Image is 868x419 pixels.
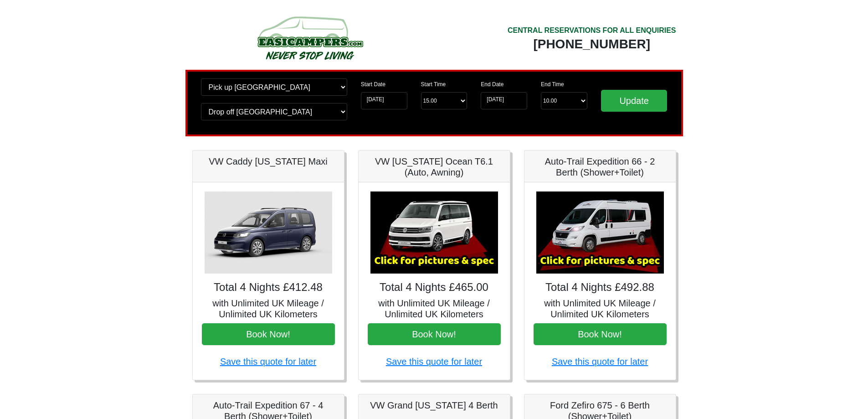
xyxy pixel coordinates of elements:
[536,191,664,274] img: Auto-Trail Expedition 66 - 2 Berth (Shower+Toilet)
[361,92,407,109] input: Start Date
[534,298,667,320] h5: with Unlimited UK Mileage / Unlimited UK Kilometers
[368,323,501,345] button: Book Now!
[508,36,676,52] div: [PHONE_NUMBER]
[202,281,335,294] h4: Total 4 Nights £412.48
[202,298,335,320] h5: with Unlimited UK Mileage / Unlimited UK Kilometers
[361,80,385,88] label: Start Date
[368,156,501,178] h5: VW [US_STATE] Ocean T6.1 (Auto, Awning)
[508,25,676,36] div: CENTRAL RESERVATIONS FOR ALL ENQUIRIES
[220,357,316,367] a: Save this quote for later
[202,156,335,167] h5: VW Caddy [US_STATE] Maxi
[370,191,498,274] img: VW California Ocean T6.1 (Auto, Awning)
[386,357,482,367] a: Save this quote for later
[601,90,668,112] input: Update
[534,281,667,294] h4: Total 4 Nights £492.88
[481,80,503,88] label: End Date
[205,191,332,274] img: VW Caddy California Maxi
[421,80,446,88] label: Start Time
[368,298,501,320] h5: with Unlimited UK Mileage / Unlimited UK Kilometers
[541,80,564,88] label: End Time
[481,92,527,109] input: Return Date
[534,156,667,178] h5: Auto-Trail Expedition 66 - 2 Berth (Shower+Toilet)
[202,323,335,345] button: Book Now!
[552,357,648,367] a: Save this quote for later
[368,400,501,411] h5: VW Grand [US_STATE] 4 Berth
[368,281,501,294] h4: Total 4 Nights £465.00
[223,13,396,63] img: campers-checkout-logo.png
[534,323,667,345] button: Book Now!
